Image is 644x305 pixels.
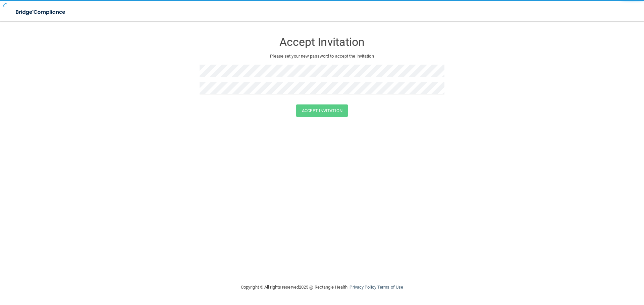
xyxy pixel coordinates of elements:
img: bridge_compliance_login_screen.278c3ca4.svg [10,5,72,19]
a: Privacy Policy [350,285,376,290]
div: Copyright © All rights reserved 2025 @ Rectangle Health | | [200,277,444,298]
a: Terms of Use [377,285,403,290]
p: Please set your new password to accept the invitation [205,52,439,60]
button: Accept Invitation [296,104,348,117]
h3: Accept Invitation [200,36,444,48]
